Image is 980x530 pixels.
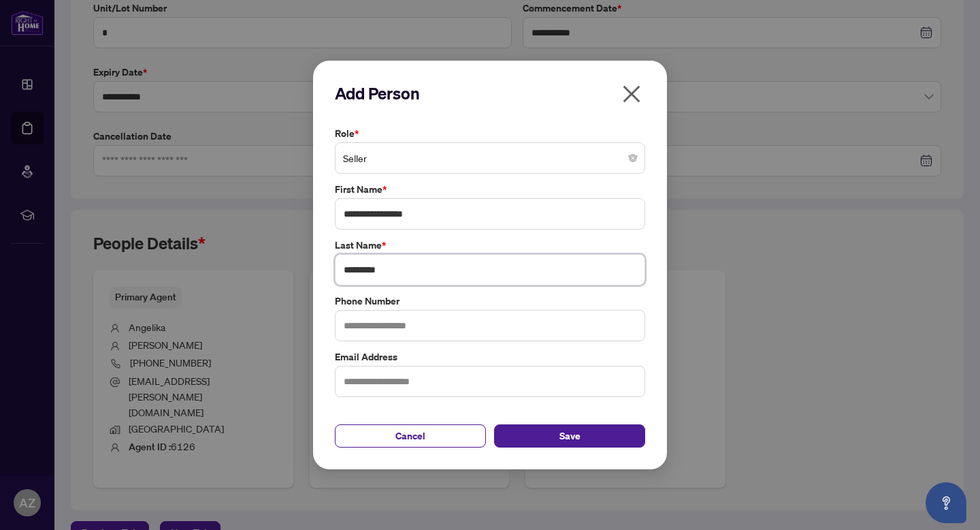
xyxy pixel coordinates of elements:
button: Save [494,424,645,448]
span: Seller [343,145,637,171]
span: Cancel [395,425,425,447]
label: Email Address [335,349,645,364]
h2: Add Person [335,82,645,104]
label: First Name [335,182,645,197]
span: close-circle [629,154,637,162]
label: Last Name [335,238,645,253]
button: Open asap [926,482,966,523]
span: Save [559,425,581,447]
button: Cancel [335,424,486,448]
label: Role [335,126,645,141]
label: Phone Number [335,294,645,309]
span: close [621,83,642,105]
